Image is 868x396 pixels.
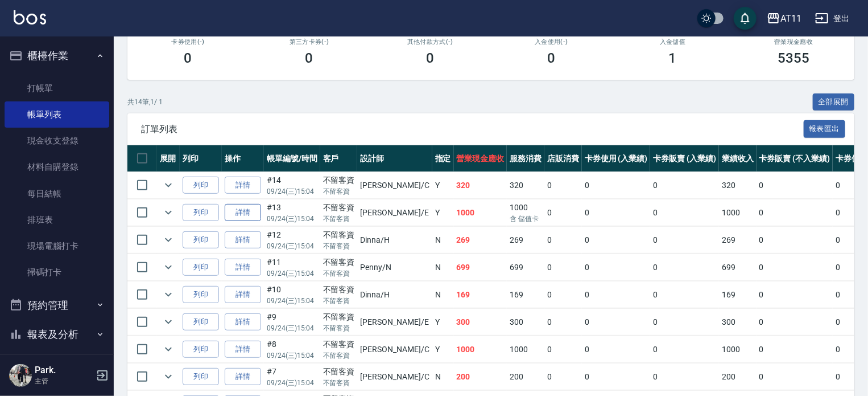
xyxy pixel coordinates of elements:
a: 詳情 [225,231,261,249]
th: 指定 [432,145,454,172]
div: 不留客資 [323,202,355,214]
a: 帳單列表 [5,101,109,128]
td: #10 [264,281,320,308]
td: 1000 [507,199,544,226]
td: Y [432,172,454,199]
button: 客戶管理 [5,349,109,379]
td: 269 [454,227,507,254]
button: expand row [160,313,177,330]
a: 詳情 [225,177,261,194]
p: 09/24 (三) 15:04 [267,214,317,224]
h2: 第三方卡券(-) [262,38,356,46]
h2: 入金使用(-) [505,38,598,46]
td: [PERSON_NAME] /C [357,172,432,199]
button: 列印 [183,341,219,358]
td: #12 [264,227,320,254]
td: 1000 [719,336,757,363]
td: 269 [507,227,544,254]
td: 300 [507,309,544,336]
p: 不留客資 [323,214,355,224]
td: 0 [650,281,719,308]
p: 09/24 (三) 15:04 [267,350,317,361]
th: 列印 [180,145,222,172]
button: AT11 [762,7,806,30]
th: 營業現金應收 [454,145,507,172]
button: save [734,7,757,30]
th: 客戶 [320,145,358,172]
button: expand row [160,368,177,385]
p: 09/24 (三) 15:04 [267,378,317,388]
button: 列印 [183,313,219,331]
td: 0 [544,227,582,254]
td: 320 [454,172,507,199]
td: Dinna /H [357,227,432,254]
td: N [432,364,454,390]
th: 設計師 [357,145,432,172]
td: 0 [544,199,582,226]
td: 300 [719,309,757,336]
td: #14 [264,172,320,199]
p: 09/24 (三) 15:04 [267,241,317,251]
button: 列印 [183,177,219,194]
td: Y [432,309,454,336]
button: 列印 [183,286,219,304]
a: 詳情 [225,341,261,358]
td: 0 [582,336,651,363]
a: 詳情 [225,368,261,386]
a: 報表匯出 [804,123,846,134]
button: 登出 [811,8,854,29]
span: 訂單列表 [141,124,804,135]
div: 不留客資 [323,256,355,268]
h3: 0 [427,50,435,66]
td: Dinna /H [357,281,432,308]
td: 1000 [507,336,544,363]
td: #13 [264,199,320,226]
p: 不留客資 [323,323,355,333]
td: 0 [650,254,719,281]
th: 展開 [157,145,180,172]
p: 09/24 (三) 15:04 [267,323,317,333]
th: 店販消費 [544,145,582,172]
img: Person [9,364,32,387]
td: 0 [582,309,651,336]
button: expand row [160,259,177,276]
td: 0 [757,199,833,226]
td: 0 [582,227,651,254]
h3: 0 [184,50,192,66]
td: 0 [544,336,582,363]
td: [PERSON_NAME] /C [357,336,432,363]
td: N [432,227,454,254]
td: Y [432,336,454,363]
td: #9 [264,309,320,336]
td: 1000 [719,199,757,226]
td: 0 [757,309,833,336]
a: 詳情 [225,259,261,276]
h3: 0 [305,50,313,66]
td: 0 [582,364,651,390]
td: Y [432,199,454,226]
td: 200 [507,364,544,390]
div: 不留客資 [323,174,355,186]
h2: 其他付款方式(-) [383,38,477,46]
a: 現金收支登錄 [5,128,109,154]
td: 0 [544,281,582,308]
td: 0 [650,227,719,254]
button: expand row [160,286,177,303]
td: 1000 [454,199,507,226]
td: 699 [719,254,757,281]
div: 不留客資 [323,311,355,323]
td: 0 [582,199,651,226]
button: expand row [160,204,177,221]
a: 詳情 [225,204,261,222]
td: 200 [719,364,757,390]
th: 卡券販賣 (不入業績) [757,145,833,172]
a: 詳情 [225,286,261,304]
button: expand row [160,231,177,248]
th: 卡券使用 (入業績) [582,145,651,172]
button: 報表及分析 [5,320,109,349]
td: N [432,254,454,281]
p: 09/24 (三) 15:04 [267,186,317,197]
a: 每日結帳 [5,181,109,207]
h3: 5355 [778,50,810,66]
button: 列印 [183,231,219,249]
